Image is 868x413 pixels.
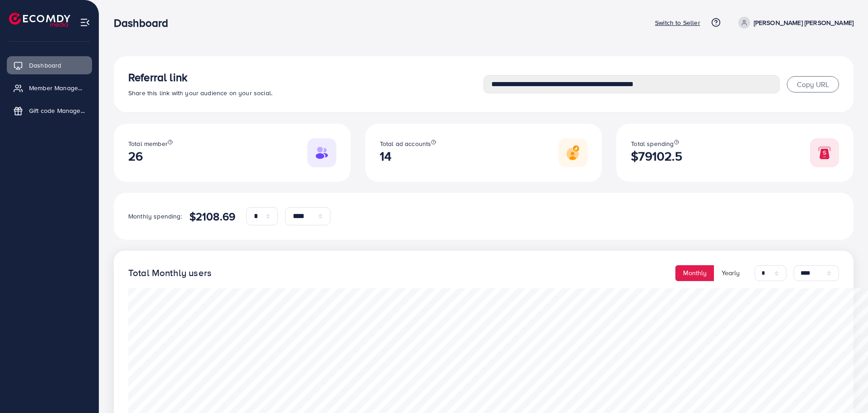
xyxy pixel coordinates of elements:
[631,149,682,164] h2: $79102.5
[128,88,272,97] span: Share this link with your audience on your social.
[128,149,173,164] h2: 26
[380,149,436,164] h2: 14
[7,102,92,120] a: Gift code Management
[810,138,839,167] img: Responsive image
[797,79,829,89] span: Copy URL
[754,17,853,28] p: [PERSON_NAME] [PERSON_NAME]
[128,267,212,279] h4: Total Monthly users
[7,79,92,97] a: Member Management
[29,106,85,115] span: Gift code Management
[114,16,175,29] h3: Dashboard
[128,71,484,84] h3: Referral link
[631,139,674,148] span: Total spending
[128,211,182,222] p: Monthly spending:
[29,61,61,70] span: Dashboard
[655,17,700,28] p: Switch to Seller
[787,76,839,92] button: Copy URL
[829,372,861,406] iframe: Chat
[735,17,853,29] a: [PERSON_NAME] [PERSON_NAME]
[714,265,747,281] button: Yearly
[558,138,587,167] img: Responsive image
[7,56,92,74] a: Dashboard
[9,13,70,27] img: logo
[307,138,336,167] img: Responsive image
[675,265,714,281] button: Monthly
[29,83,85,92] span: Member Management
[189,210,235,223] h4: $2108.69
[128,139,168,148] span: Total member
[380,139,432,148] span: Total ad accounts
[80,17,90,28] img: menu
